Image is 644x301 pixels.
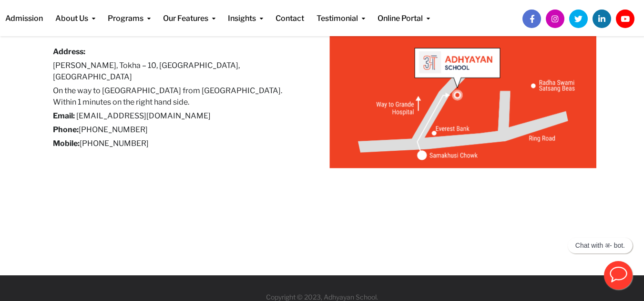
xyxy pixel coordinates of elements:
[266,293,378,301] a: Copyright © 2023, Adhyayan School.
[53,111,75,120] strong: Email:
[53,124,306,136] h6: [PHONE_NUMBER]
[53,125,79,134] strong: Phone:
[329,24,596,168] img: Adhyayan - Map
[53,139,80,148] strong: Mobile:
[575,242,625,250] p: Chat with अ- bot.
[53,138,306,149] h6: [PHONE_NUMBER]
[53,85,306,108] h6: On the way to [GEOGRAPHIC_DATA] from [GEOGRAPHIC_DATA]. Within 1 minutes on the right hand side.
[53,47,85,56] strong: Address:
[76,111,211,120] a: [EMAIL_ADDRESS][DOMAIN_NAME]
[53,60,306,83] h6: [PERSON_NAME], Tokha – 10, [GEOGRAPHIC_DATA], [GEOGRAPHIC_DATA]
